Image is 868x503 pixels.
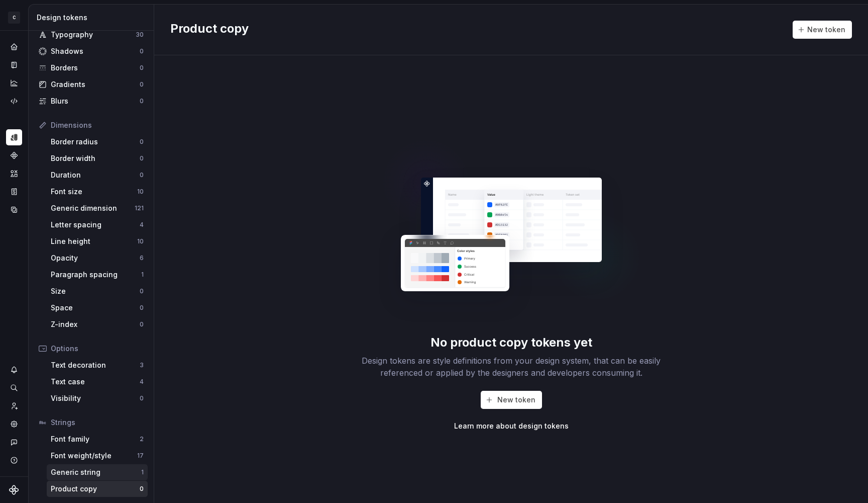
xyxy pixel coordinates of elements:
div: Design tokens [37,13,150,23]
div: Opacity [51,253,140,263]
a: Documentation [6,57,22,73]
a: Text case4 [47,374,148,390]
svg: Supernova Logo [9,485,19,495]
a: Visibility0 [47,390,148,406]
div: Invite team [6,398,22,414]
a: Generic string1 [47,464,148,480]
div: 10 [137,188,144,196]
a: Design tokens [6,129,22,145]
a: Borders0 [35,60,148,76]
div: Dimensions [51,120,144,130]
button: C [2,7,26,28]
div: Font weight/style [51,451,137,461]
a: Settings [6,416,22,432]
button: New token [481,391,542,409]
a: Generic dimension121 [47,200,148,216]
div: 1 [141,468,144,476]
a: Letter spacing4 [47,217,148,233]
div: Options [51,344,144,354]
div: Product copy [51,484,140,494]
div: 0 [140,287,144,295]
div: Font size [51,187,137,197]
a: Duration0 [47,167,148,183]
div: 0 [140,394,144,402]
div: Generic dimension [51,203,135,213]
a: Components [6,147,22,163]
div: 6 [140,254,144,262]
div: Border width [51,153,140,163]
div: 0 [140,304,144,312]
a: Analytics [6,75,22,91]
div: Size [51,286,140,296]
div: Font family [51,434,140,444]
a: Opacity6 [47,250,148,266]
div: Design tokens are style definitions from your design system, that can be easily referenced or app... [351,355,672,379]
div: Visibility [51,393,140,403]
div: 121 [135,204,144,212]
div: Line height [51,236,137,246]
a: Code automation [6,93,22,109]
h2: Product copy [170,21,249,39]
a: Storybook stories [6,184,22,200]
button: Search ⌘K [6,380,22,396]
div: Strings [51,417,144,428]
a: Home [6,39,22,55]
div: 4 [140,221,144,229]
div: Text case [51,377,140,387]
a: Text decoration3 [47,357,148,373]
div: 17 [137,452,144,460]
button: Notifications [6,362,22,378]
div: Typography [51,30,136,40]
a: Size0 [47,283,148,299]
div: 0 [140,47,144,55]
button: Contact support [6,434,22,450]
span: New token [497,395,535,405]
a: Typography30 [35,27,148,43]
button: New token [793,21,852,39]
a: Border width0 [47,150,148,166]
div: 0 [140,485,144,493]
a: Font weight/style17 [47,448,148,464]
div: 0 [140,64,144,72]
a: Assets [6,165,22,182]
a: Learn more about design tokens [454,421,569,431]
a: Product copy0 [47,481,148,497]
div: 0 [140,80,144,89]
a: Font family2 [47,431,148,447]
div: 1 [141,271,144,279]
div: Border radius [51,137,140,147]
a: Z-index0 [47,316,148,332]
div: 10 [137,237,144,245]
div: Generic string [51,467,141,477]
div: 4 [140,378,144,386]
div: Space [51,303,140,313]
div: 0 [140,154,144,162]
div: Z-index [51,319,140,329]
span: New token [807,25,845,35]
a: Font size10 [47,184,148,200]
a: Gradients0 [35,76,148,93]
a: Data sources [6,202,22,218]
div: No product copy tokens yet [430,334,592,351]
div: Duration [51,170,140,180]
div: 3 [140,361,144,369]
div: 2 [140,435,144,443]
div: Borders [51,63,140,73]
a: Space0 [47,300,148,316]
div: Text decoration [51,360,140,370]
div: 0 [140,97,144,105]
a: Line height10 [47,233,148,249]
div: Shadows [51,46,140,56]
